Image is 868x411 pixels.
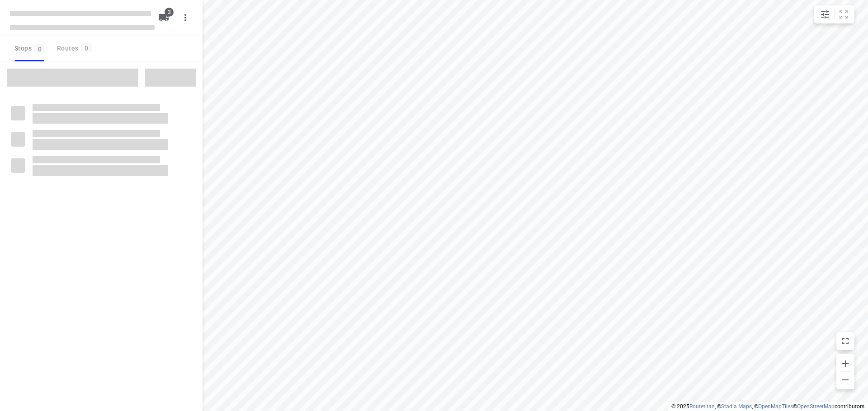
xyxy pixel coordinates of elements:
[721,403,752,410] a: Stadia Maps
[689,403,715,410] a: Routetitan
[814,5,854,23] div: small contained button group
[816,5,834,23] button: Map settings
[671,403,864,410] li: © 2025 , © , © © contributors
[797,403,835,410] a: OpenStreetMap
[758,403,793,410] a: OpenMapTiles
